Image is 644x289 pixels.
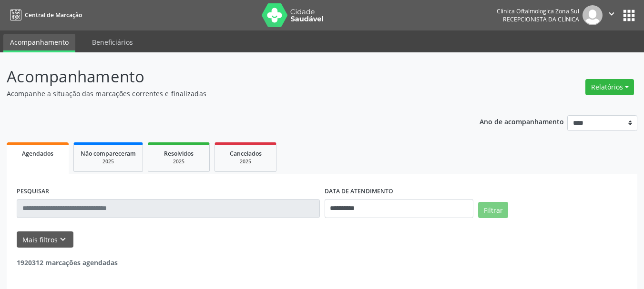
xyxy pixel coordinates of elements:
[325,184,393,199] label: DATA DE ATENDIMENTO
[7,65,448,89] p: Acompanhamento
[164,149,194,158] span: Resolvidos
[480,115,564,127] p: Ano de acompanhamento
[606,9,617,19] i: 
[222,158,269,165] div: 2025
[81,149,136,158] span: Não compareceram
[230,149,262,158] span: Cancelados
[497,7,579,15] div: Clinica Oftalmologica Zona Sul
[3,34,75,52] a: Acompanhamento
[155,158,203,165] div: 2025
[7,89,448,99] p: Acompanhe a situação das marcações correntes e finalizadas
[25,11,82,19] span: Central de Marcação
[17,184,49,199] label: PESQUISAR
[17,258,118,267] strong: 1920312 marcações agendadas
[85,34,140,50] a: Beneficiários
[621,7,637,24] button: apps
[503,15,579,23] span: Recepcionista da clínica
[17,231,73,248] button: Mais filtroskeyboard_arrow_down
[7,7,82,23] a: Central de Marcação
[58,234,68,245] i: keyboard_arrow_down
[22,149,53,158] span: Agendados
[81,158,136,165] div: 2025
[603,5,621,25] button: 
[478,202,508,218] button: Filtrar
[585,79,634,95] button: Relatórios
[583,5,603,25] img: img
